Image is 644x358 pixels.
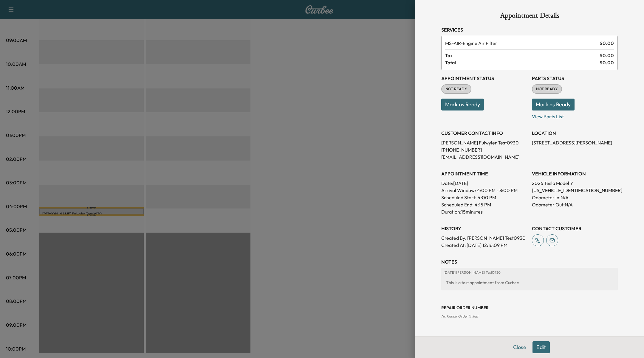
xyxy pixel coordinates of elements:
span: NOT READY [442,86,471,92]
span: $ 0.00 [600,59,614,66]
span: Engine Air Filter [445,40,597,47]
p: Created By : [PERSON_NAME] Test0930 [441,234,527,242]
span: 4:00 PM - 8:00 PM [477,187,518,194]
p: Scheduled Start: [441,194,476,201]
span: Total [445,59,600,66]
p: [DATE] | [PERSON_NAME] Test0930 [444,270,615,275]
span: NOT READY [532,86,561,92]
p: Duration: 15 minutes [441,208,527,215]
p: 4:00 PM [478,194,496,201]
p: [PERSON_NAME] Fulwyler Test0930 [441,139,527,146]
h3: LOCATION [532,130,618,137]
div: This is a test appointment from Curbee [444,277,615,288]
p: Created At : [DATE] 12:16:09 PM [441,242,527,249]
h1: Appointment Details [441,12,618,21]
h3: Services [441,26,618,33]
h3: Parts Status [532,75,618,82]
button: Mark as Ready [532,99,575,110]
p: [STREET_ADDRESS][PERSON_NAME] [532,139,618,146]
button: Edit [532,341,550,353]
span: $ 0.00 [600,40,614,47]
p: 4:15 PM [475,201,491,208]
h3: Repair Order number [441,305,618,311]
p: Date: [DATE] [441,180,527,187]
p: [PHONE_NUMBER] [441,146,527,153]
button: Close [509,341,530,353]
h3: History [441,225,527,232]
p: [EMAIL_ADDRESS][DOMAIN_NAME] [441,153,527,161]
span: Tax [445,52,600,59]
h3: CUSTOMER CONTACT INFO [441,130,527,137]
h3: NOTES [441,258,618,265]
p: View Parts List [532,110,618,120]
p: Odometer Out: N/A [532,201,618,208]
h3: VEHICLE INFORMATION [532,170,618,177]
p: 2026 Tesla Model Y [532,180,618,187]
button: Mark as Ready [441,99,484,110]
h3: Appointment Status [441,75,527,82]
h3: APPOINTMENT TIME [441,170,527,177]
p: [US_VEHICLE_IDENTIFICATION_NUMBER] [532,187,618,194]
p: Odometer In: N/A [532,194,618,201]
h3: CONTACT CUSTOMER [532,225,618,232]
p: Scheduled End: [441,201,473,208]
p: Arrival Window: [441,187,527,194]
span: $ 0.00 [600,52,614,59]
span: No Repair Order linked [441,314,478,318]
